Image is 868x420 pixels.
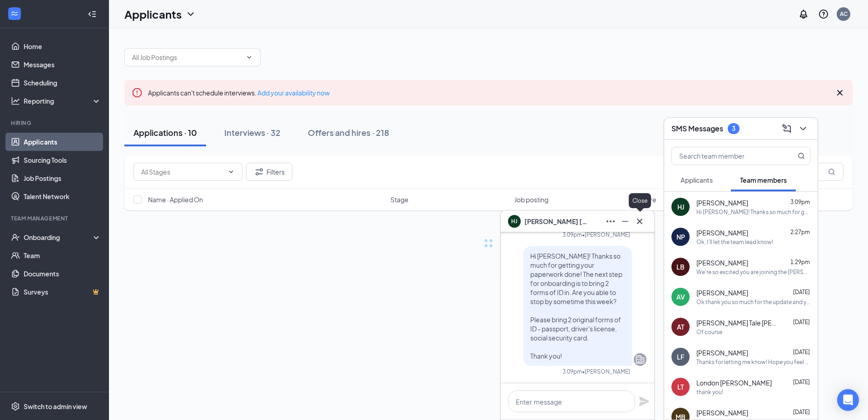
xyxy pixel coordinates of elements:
div: Hi [PERSON_NAME]! Thanks so much for getting your paperwork done! The next step for onboarding is... [696,208,810,216]
a: Home [24,37,101,55]
svg: Filter [254,166,265,177]
div: LT [677,382,684,391]
div: 3 [732,125,735,132]
div: Ok thank you so much for the update and your time [696,298,810,306]
div: Hiring [11,119,99,127]
svg: Plane [639,396,650,407]
svg: Cross [634,216,645,227]
span: [PERSON_NAME] [696,258,748,267]
h1: Applicants [124,6,182,22]
span: [DATE] [793,349,810,355]
span: Name · Applied On [148,195,203,204]
div: LB [676,262,685,271]
h3: SMS Messages [671,124,723,134]
svg: UserCheck [11,233,20,242]
svg: Notifications [798,9,809,20]
a: Team [24,246,101,265]
div: HJ [677,202,684,211]
span: Job posting [514,195,548,204]
div: Offers and hires · 218 [308,127,389,138]
svg: MagnifyingGlass [828,168,835,175]
svg: QuestionInfo [818,9,829,20]
span: • [PERSON_NAME] [582,368,630,375]
svg: Error [132,87,143,98]
svg: WorkstreamLogo [10,9,19,18]
span: [PERSON_NAME] Tale [PERSON_NAME] [696,318,778,327]
span: Applicants [681,176,713,184]
span: London [PERSON_NAME] [696,378,772,387]
div: We're so excited you are joining the [PERSON_NAME] [DEMOGRAPHIC_DATA]-fil-Ateam ! Do you know any... [696,268,810,276]
span: 1:29pm [790,259,810,265]
div: Switch to admin view [24,402,87,411]
a: Add your availability now [257,89,330,97]
span: [PERSON_NAME] [PERSON_NAME] [524,216,588,226]
div: 3:09pm [562,231,582,239]
span: Applicants can't schedule interviews. [148,89,330,97]
input: All Stages [141,167,224,177]
input: All Job Postings [132,52,242,62]
svg: Settings [11,402,20,411]
svg: Analysis [11,96,20,105]
span: Stage [390,195,409,204]
svg: Cross [834,87,845,98]
span: 2:27pm [790,229,810,235]
svg: Collapse [88,10,97,19]
div: Reporting [24,96,102,105]
a: Talent Network [24,187,101,205]
div: Thanks for letting me know! Hope you feel better. [696,358,810,366]
button: Minimize [618,214,632,229]
span: [DATE] [793,409,810,415]
div: thank you! [696,388,723,396]
svg: ChevronDown [798,123,809,134]
div: AT [677,322,684,331]
div: Of course [696,328,722,336]
span: [PERSON_NAME] [696,198,748,207]
div: Interviews · 32 [224,127,281,138]
span: [DATE] [793,379,810,385]
span: 3:09pm [790,199,810,205]
a: SurveysCrown [24,283,101,301]
span: • [PERSON_NAME] [582,231,630,239]
a: Applicants [24,133,101,151]
span: Hi [PERSON_NAME]! Thanks so much for getting your paperwork done! The next step for onboarding is... [530,252,622,360]
svg: ComposeMessage [781,123,792,134]
div: Close [629,193,651,208]
div: LF [677,352,684,361]
div: AV [676,292,685,301]
button: ChevronDown [796,121,810,136]
div: Open Intercom Messenger [837,389,859,411]
svg: ChevronDown [246,54,253,61]
svg: ChevronDown [185,9,196,20]
span: [PERSON_NAME] [696,288,748,297]
span: [PERSON_NAME] [696,348,748,357]
div: Team Management [11,215,99,222]
svg: Ellipses [605,216,616,227]
span: [PERSON_NAME] [696,408,748,417]
div: 3:09pm [562,368,582,375]
div: Applications · 10 [133,127,197,138]
div: AC [840,10,848,18]
div: Onboarding [24,233,94,242]
svg: ChevronDown [227,168,235,175]
a: Sourcing Tools [24,151,101,169]
span: [DATE] [793,289,810,295]
span: [PERSON_NAME] [696,228,748,237]
svg: Minimize [620,216,631,227]
button: Ellipses [603,214,618,229]
span: [DATE] [793,319,810,325]
span: Team members [740,176,787,184]
button: ComposeMessage [779,121,794,136]
svg: Company [635,354,646,365]
input: Search team member [672,147,779,165]
svg: MagnifyingGlass [798,152,805,160]
div: Ok, I’ll let the team lead know! [696,238,773,246]
button: Filter Filters [246,163,292,181]
div: NP [676,232,685,241]
a: Scheduling [24,74,101,92]
a: Messages [24,55,101,74]
a: Documents [24,265,101,283]
button: Cross [632,214,647,229]
a: Job Postings [24,169,101,187]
